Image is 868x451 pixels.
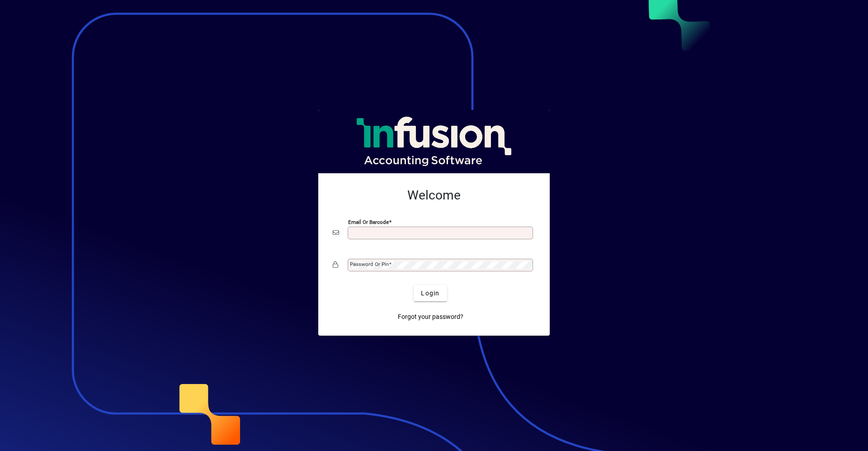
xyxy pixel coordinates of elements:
[394,309,467,325] a: Forgot your password?
[421,289,439,298] span: Login
[414,285,447,301] button: Login
[350,261,389,267] mat-label: Password or Pin
[398,312,463,322] span: Forgot your password?
[333,188,535,203] h2: Welcome
[348,219,389,225] mat-label: Email or Barcode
